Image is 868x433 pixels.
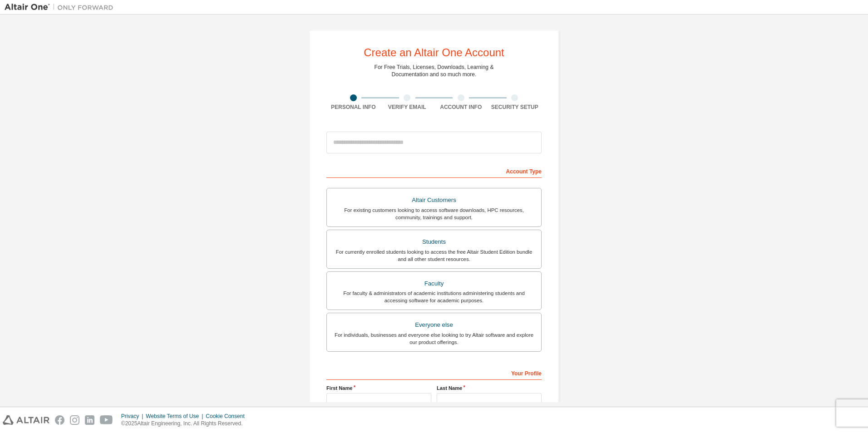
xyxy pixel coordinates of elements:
div: Students [332,236,536,248]
img: Altair One [5,3,118,12]
img: facebook.svg [55,415,64,425]
div: Website Terms of Use [146,413,206,420]
div: For faculty & administrators of academic institutions administering students and accessing softwa... [332,290,536,304]
p: © 2025 Altair Engineering, Inc. All Rights Reserved. [121,420,250,428]
img: altair_logo.svg [3,415,49,425]
div: For currently enrolled students looking to access the free Altair Student Edition bundle and all ... [332,248,536,263]
div: Verify Email [380,103,434,111]
div: Account Info [434,103,488,111]
div: Personal Info [326,103,380,111]
div: For individuals, businesses and everyone else looking to try Altair software and explore our prod... [332,331,536,346]
div: Account Type [326,163,542,178]
div: Everyone else [332,319,536,331]
div: Privacy [121,413,146,420]
label: Last Name [437,384,542,392]
div: For existing customers looking to access software downloads, HPC resources, community, trainings ... [332,207,536,221]
div: Altair Customers [332,194,536,207]
div: Faculty [332,277,536,290]
img: linkedin.svg [85,415,94,425]
img: instagram.svg [70,415,79,425]
div: Security Setup [488,103,542,111]
div: Create an Altair One Account [364,47,504,58]
div: Cookie Consent [206,413,250,420]
label: First Name [326,384,431,392]
div: Your Profile [326,365,542,380]
img: youtube.svg [100,415,113,425]
div: For Free Trials, Licenses, Downloads, Learning & Documentation and so much more. [375,64,494,78]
